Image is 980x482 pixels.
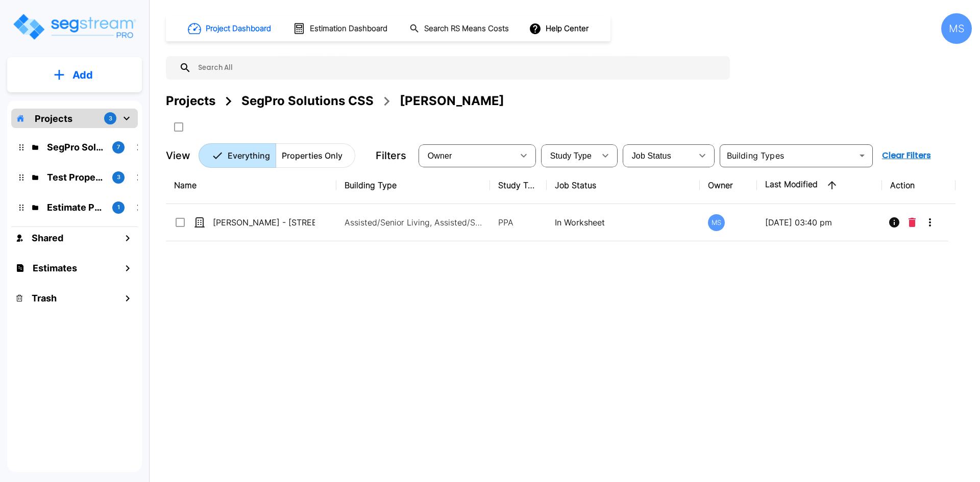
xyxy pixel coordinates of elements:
[632,151,671,160] span: Job Status
[33,261,77,275] h1: Estimates
[47,200,104,214] p: Estimate Property
[228,149,270,162] p: Everything
[117,173,120,182] p: 3
[550,151,592,160] span: Study Type
[700,167,756,204] th: Owner
[166,167,336,204] th: Name
[376,148,406,163] p: Filters
[421,141,513,170] div: Select
[941,13,972,44] div: MS
[878,145,935,166] button: Clear Filters
[555,216,692,229] p: In Worksheet
[72,67,93,83] p: Add
[191,56,725,80] input: Search All
[400,92,504,110] div: [PERSON_NAME]
[904,212,920,233] button: Delete
[345,216,482,229] p: Assisted/Senior Living, Assisted/Senior Living Site
[424,23,509,35] h1: Search RS Means Costs
[276,143,355,168] button: Properties Only
[206,23,271,35] h1: Project Dashboard
[405,19,514,39] button: Search RS Means Costs
[882,167,956,204] th: Action
[7,60,142,90] button: Add
[428,151,452,160] span: Owner
[47,140,104,154] p: SegPro Solutions CSS
[35,112,72,125] p: Projects
[241,92,374,110] div: SegPro Solutions CSS
[12,12,137,41] img: Logo
[117,203,120,212] p: 1
[884,212,904,233] button: Info
[708,214,725,231] div: MS
[32,291,57,305] h1: Trash
[166,92,215,110] div: Projects
[527,19,593,38] button: Help Center
[920,212,940,233] button: More-Options
[855,148,869,163] button: Open
[47,170,104,184] p: Test Property Folder
[32,231,63,245] h1: Shared
[498,216,538,229] p: PPA
[543,141,595,170] div: Select
[765,216,874,229] p: [DATE] 03:40 pm
[625,141,692,170] div: Select
[109,114,112,123] p: 3
[184,17,277,40] button: Project Dashboard
[166,148,190,163] p: View
[199,143,355,168] div: Platform
[117,143,120,151] p: 7
[310,23,387,35] h1: Estimation Dashboard
[336,167,490,204] th: Building Type
[547,167,700,204] th: Job Status
[282,149,342,162] p: Properties Only
[168,117,189,137] button: SelectAll
[490,167,547,204] th: Study Type
[289,18,393,39] button: Estimation Dashboard
[757,167,882,204] th: Last Modified
[723,148,853,163] input: Building Types
[199,143,276,168] button: Everything
[213,216,315,229] p: [PERSON_NAME] - [STREET_ADDRESS]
